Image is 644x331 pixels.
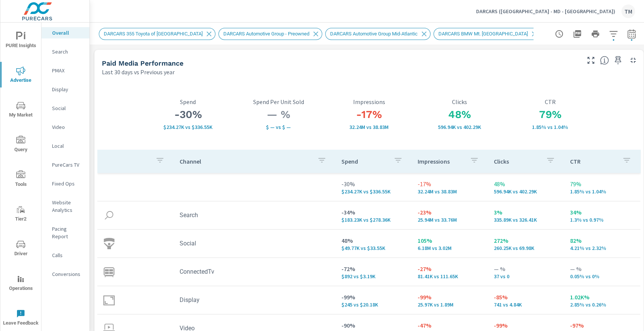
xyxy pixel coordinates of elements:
[3,170,39,189] span: Tools
[103,238,115,249] img: icon-social.svg
[41,223,89,242] div: Pacing Report
[414,108,505,121] h3: 48%
[233,124,324,130] p: $ — vs $ —
[103,294,115,306] img: icon-display.svg
[624,26,639,41] button: Select Date Range
[341,158,387,165] p: Spend
[570,273,634,279] p: 0.05% vs 0%
[102,59,183,67] h5: Paid Media Performance
[341,179,406,188] p: -30%
[570,321,634,330] p: -97%
[41,103,89,114] div: Social
[52,225,83,240] p: Pacing Report
[174,262,335,281] td: ConnectedTv
[612,54,624,66] span: Save this to your personalized report
[143,98,233,105] p: Spend
[3,240,39,258] span: Driver
[174,234,335,253] td: Social
[494,188,558,195] p: 596.94K vs 402.29K
[52,270,83,278] p: Conversions
[494,208,558,217] p: 3%
[324,124,414,130] p: 32,243,769 vs 38,825,803
[433,28,541,40] div: DARCARS BMW Mt. [GEOGRAPHIC_DATA]
[494,264,558,273] p: — %
[41,197,89,216] div: Website Analytics
[233,98,324,105] p: Spend Per Unit Sold
[52,161,83,169] p: PureCars TV
[418,321,482,330] p: -47%
[418,217,482,223] p: 25,935,150 vs 33,757,291
[341,302,406,308] p: $245 vs $20,181
[418,302,482,308] p: 25,969 vs 1,894,694
[341,293,406,302] p: -99%
[600,56,609,65] span: Understand performance metrics over the selected time range.
[414,98,505,105] p: Clicks
[41,84,89,95] div: Display
[103,210,115,221] img: icon-search.svg
[325,28,430,40] div: DARCARS Automotive Group Mid-Atlantic
[434,31,532,37] span: DARCARS BMW Mt. [GEOGRAPHIC_DATA]
[103,266,115,277] img: icon-connectedtv.svg
[418,245,482,251] p: 6,176,959 vs 3,016,031
[3,101,39,120] span: My Market
[494,273,558,279] p: 37 vs 0
[341,188,406,195] p: $234,267 vs $336,553
[52,29,83,37] p: Overall
[494,321,558,330] p: -99%
[494,245,558,251] p: 260,253 vs 69,977
[606,26,621,41] button: Apply Filters
[174,205,335,225] td: Search
[570,208,634,217] p: 34%
[3,205,39,224] span: Tier2
[418,188,482,195] p: 32.24M vs 38.83M
[570,302,634,308] p: 2.85% vs 0.26%
[414,124,505,130] p: 596.94K vs 402.29K
[52,180,83,187] p: Fixed Ops
[341,264,406,273] p: -72%
[341,245,406,251] p: $49,768 vs $33,553
[324,98,414,105] p: Impressions
[588,26,603,41] button: Print Report
[494,217,558,223] p: 335.89K vs 326.41K
[621,5,635,18] div: TM
[418,273,482,279] p: 81,410 vs 111,649
[41,178,89,189] div: Fixed Ops
[341,208,406,217] p: -34%
[3,32,39,50] span: PURE Insights
[143,108,233,121] h3: -30%
[3,309,39,328] span: Leave Feedback
[52,199,83,214] p: Website Analytics
[41,250,89,261] div: Calls
[570,217,634,223] p: 1.3% vs 0.97%
[570,264,634,273] p: — %
[41,46,89,57] div: Search
[52,104,83,112] p: Social
[218,28,322,40] div: DARCARS Automotive Group - Preowned
[174,290,335,310] td: Display
[570,188,634,195] p: 1.85% vs 1.04%
[324,108,414,121] h3: -17%
[418,293,482,302] p: -99%
[476,8,615,15] p: DARCARS ([GEOGRAPHIC_DATA] - MD - [GEOGRAPHIC_DATA])
[341,273,406,279] p: $892 vs $3,185
[102,67,175,77] p: Last 30 days vs Previous year
[41,27,89,38] div: Overall
[3,66,39,85] span: Advertise
[52,142,83,150] p: Local
[52,123,83,131] p: Video
[494,179,558,188] p: 48%
[418,179,482,188] p: -17%
[570,245,634,251] p: 4.21% vs 2.32%
[3,136,39,154] span: Query
[418,208,482,217] p: -23%
[143,124,233,130] p: $234,267 vs $336,553
[341,236,406,245] p: 48%
[41,159,89,170] div: PureCars TV
[52,48,83,55] p: Search
[418,236,482,245] p: 105%
[219,31,314,37] span: DARCARS Automotive Group - Preowned
[494,293,558,302] p: -85%
[52,251,83,259] p: Calls
[52,86,83,93] p: Display
[233,108,324,121] h3: — %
